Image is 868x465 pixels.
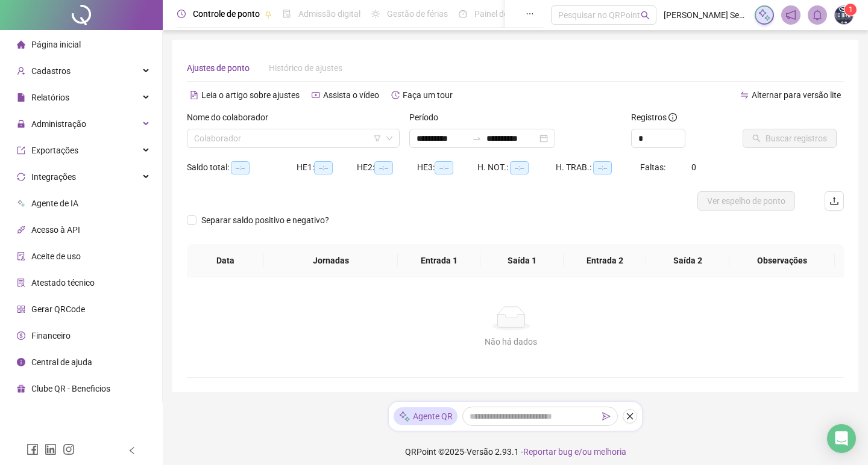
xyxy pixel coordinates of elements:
[17,93,25,102] span: file
[602,412,611,420] span: send
[477,161,556,174] div: H. NOT.:
[187,161,297,174] div: Saldo total:
[31,357,92,367] span: Central de ajuda
[27,443,39,455] span: facebook
[31,172,76,182] span: Integrações
[201,90,300,100] span: Leia o artigo sobre ajustes
[31,119,86,129] span: Administração
[298,9,360,19] span: Admissão digital
[17,305,25,313] span: qrcode
[31,304,85,314] span: Gerar QRCode
[297,161,357,174] div: HE 1:
[177,10,186,18] span: clock-circle
[201,335,820,348] div: Não há dados
[17,279,25,287] span: solution
[849,5,853,14] span: 1
[187,63,250,73] span: Ajustes de ponto
[844,4,857,16] sup: Atualize o seu contato no menu Meus Dados
[758,8,771,22] img: sparkle-icon.fc2bf0ac1784a2077858766a79e2daf3.svg
[691,162,696,172] span: 0
[31,93,69,102] span: Relatórios
[829,196,839,206] span: upload
[17,331,25,340] span: dollar
[231,161,250,174] span: --:--
[17,146,25,155] span: export
[626,412,634,420] span: close
[314,161,333,174] span: --:--
[526,10,534,18] span: ellipsis
[190,91,198,99] span: file-text
[480,244,564,277] th: Saída 1
[467,447,493,457] span: Versão
[391,91,400,99] span: history
[646,244,729,277] th: Saída 2
[398,410,410,423] img: sparkle-icon.fc2bf0ac1784a2077858766a79e2daf3.svg
[409,111,446,124] label: Período
[374,135,381,142] span: filter
[31,278,95,288] span: Atestado técnico
[45,443,57,455] span: linkedin
[31,66,71,76] span: Cadastros
[387,9,448,19] span: Gestão de férias
[697,191,795,211] button: Ver espelho de ponto
[31,251,81,261] span: Aceite de uso
[312,91,320,99] span: youtube
[641,11,650,20] span: search
[31,199,78,208] span: Agente de IA
[593,161,612,174] span: --:--
[193,9,260,19] span: Controle de ponto
[417,161,477,174] div: HE 3:
[472,134,482,143] span: swap-right
[323,90,379,100] span: Assista o vídeo
[631,111,677,124] span: Registros
[398,244,481,277] th: Entrada 1
[265,11,272,18] span: pushpin
[187,244,264,277] th: Data
[729,244,835,277] th: Observações
[556,161,640,174] div: H. TRAB.:
[523,447,626,457] span: Reportar bug e/ou melhoria
[374,161,393,174] span: --:--
[31,40,81,49] span: Página inicial
[472,134,482,143] span: to
[31,146,78,155] span: Exportações
[510,161,529,174] span: --:--
[187,111,276,124] label: Nome do colaborador
[31,331,71,340] span: Financeiro
[31,384,110,393] span: Clube QR - Beneficios
[17,358,25,366] span: info-circle
[31,225,80,235] span: Acesso à API
[740,91,749,99] span: swap
[743,129,837,148] button: Buscar registros
[63,443,75,455] span: instagram
[371,10,380,18] span: sun
[564,244,647,277] th: Entrada 2
[664,8,747,22] span: [PERSON_NAME] Serviços Odontologicos
[264,244,398,277] th: Jornadas
[269,63,342,73] span: Histórico de ajustes
[17,40,25,49] span: home
[474,9,521,19] span: Painel do DP
[17,384,25,393] span: gift
[386,135,393,142] span: down
[197,214,334,227] span: Separar saldo positivo e negativo?
[752,90,841,100] span: Alternar para versão lite
[17,226,25,234] span: api
[394,407,458,425] div: Agente QR
[17,120,25,128] span: lock
[435,161,453,174] span: --:--
[128,446,136,455] span: left
[17,67,25,75] span: user-add
[812,10,823,20] span: bell
[459,10,467,18] span: dashboard
[835,6,853,24] img: 11681
[827,424,856,453] div: Open Intercom Messenger
[403,90,453,100] span: Faça um tour
[283,10,291,18] span: file-done
[17,173,25,181] span: sync
[17,252,25,260] span: audit
[668,113,677,122] span: info-circle
[640,162,667,172] span: Faltas:
[785,10,796,20] span: notification
[357,161,417,174] div: HE 2:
